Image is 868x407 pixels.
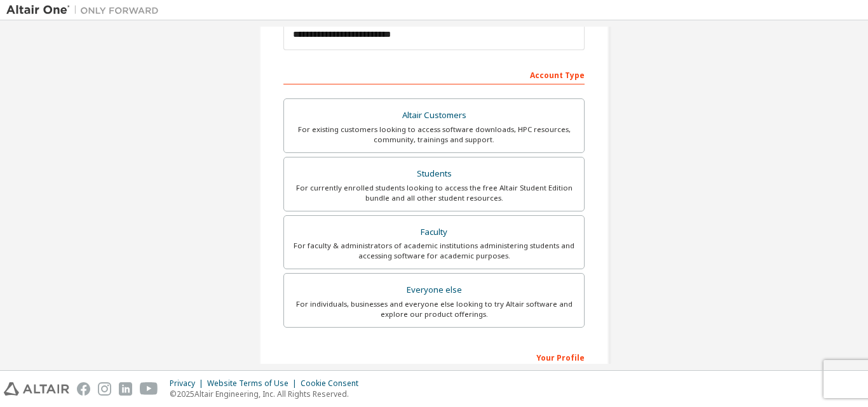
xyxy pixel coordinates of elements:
[77,382,90,396] img: facebook.svg
[301,378,366,389] div: Cookie Consent
[140,382,158,396] img: youtube.svg
[170,378,207,389] div: Privacy
[292,107,576,124] div: Altair Customers
[6,4,165,17] img: Altair One
[207,378,301,389] div: Website Terms of Use
[292,281,576,299] div: Everyone else
[292,183,576,203] div: For currently enrolled students looking to access the free Altair Student Edition bundle and all ...
[292,224,576,241] div: Faculty
[292,165,576,183] div: Students
[292,241,576,261] div: For faculty & administrators of academic institutions administering students and accessing softwa...
[292,124,576,145] div: For existing customers looking to access software downloads, HPC resources, community, trainings ...
[292,299,576,319] div: For individuals, businesses and everyone else looking to try Altair software and explore our prod...
[283,347,585,367] div: Your Profile
[283,64,585,84] div: Account Type
[119,382,132,396] img: linkedin.svg
[4,382,69,396] img: altair_logo.svg
[170,389,366,399] p: © 2025 Altair Engineering, Inc. All Rights Reserved.
[98,382,111,396] img: instagram.svg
